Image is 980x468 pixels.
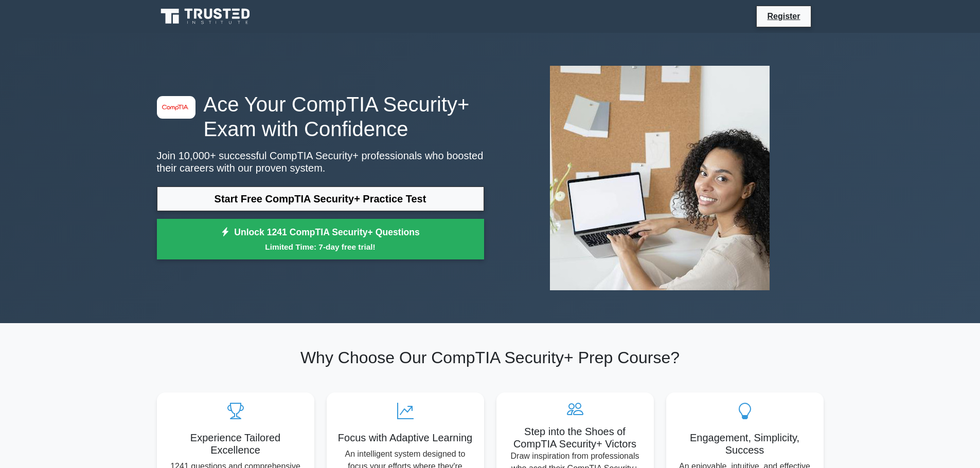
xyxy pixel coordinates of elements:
p: Join 10,000+ successful CompTIA Security+ professionals who boosted their careers with our proven... [157,149,484,174]
h5: Step into the Shoes of CompTIA Security+ Victors [505,425,646,450]
h5: Engagement, Simplicity, Success [674,432,815,456]
h2: Why Choose Our CompTIA Security+ Prep Course? [157,348,824,367]
h1: Ace Your CompTIA Security+ Exam with Confidence [157,92,484,141]
a: Start Free CompTIA Security+ Practice Test [157,186,484,211]
h5: Experience Tailored Excellence [165,432,306,456]
h5: Focus with Adaptive Learning [335,432,476,444]
a: Unlock 1241 CompTIA Security+ QuestionsLimited Time: 7-day free trial! [157,219,484,260]
small: Limited Time: 7-day free trial! [170,241,471,253]
a: Register [761,10,806,23]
